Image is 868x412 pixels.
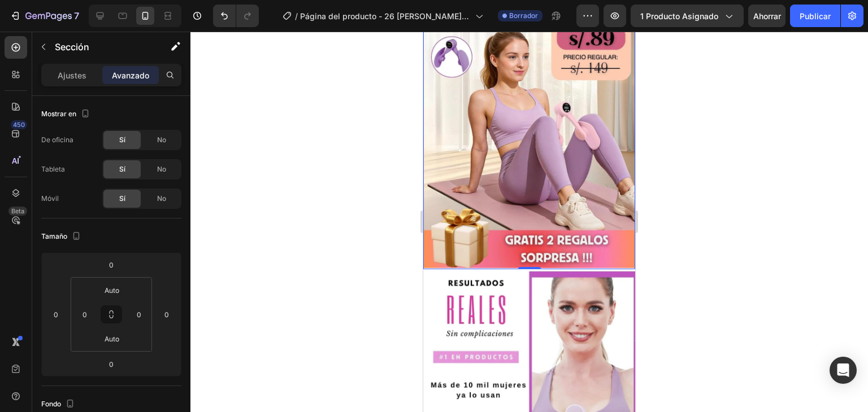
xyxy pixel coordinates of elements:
input: 0 píxeles [76,306,93,323]
input: 0 [100,256,123,273]
font: Ajustes [58,71,86,80]
font: Sí [119,165,125,173]
font: Sección [55,41,89,52]
font: Beta [11,207,24,215]
input: 0 [158,306,175,323]
font: Ahorrar [753,11,781,21]
font: Móvil [41,194,59,203]
input: 0 [100,356,123,372]
font: 450 [13,121,25,129]
input: 0 [47,306,64,323]
font: Publicar [800,11,831,21]
font: Fondo [41,400,61,408]
font: / [295,11,298,21]
font: Sí [119,194,125,203]
font: No [157,135,166,144]
button: 7 [5,5,84,27]
div: Abrir Intercom Messenger [830,357,857,384]
font: Borrador [509,11,538,20]
input: auto [101,330,123,347]
button: 1 producto asignado [631,5,744,27]
p: Sección [55,40,147,54]
font: 7 [74,10,79,21]
font: Mostrar en [41,109,76,118]
input: 0 píxeles [131,306,147,323]
div: Deshacer/Rehacer [213,5,259,27]
font: No [157,165,166,173]
font: 1 producto asignado [640,11,718,21]
input: auto [101,282,123,299]
font: Sí [119,135,125,144]
font: Página del producto - 26 [PERSON_NAME], 00:13:07 [300,11,469,33]
font: Tamaño [41,232,67,240]
font: De oficina [41,135,73,144]
button: Ahorrar [748,5,785,27]
iframe: Área de diseño [423,32,635,412]
font: No [157,194,166,203]
font: Avanzado [112,71,149,80]
button: Publicar [790,5,840,27]
font: Tableta [41,165,65,173]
